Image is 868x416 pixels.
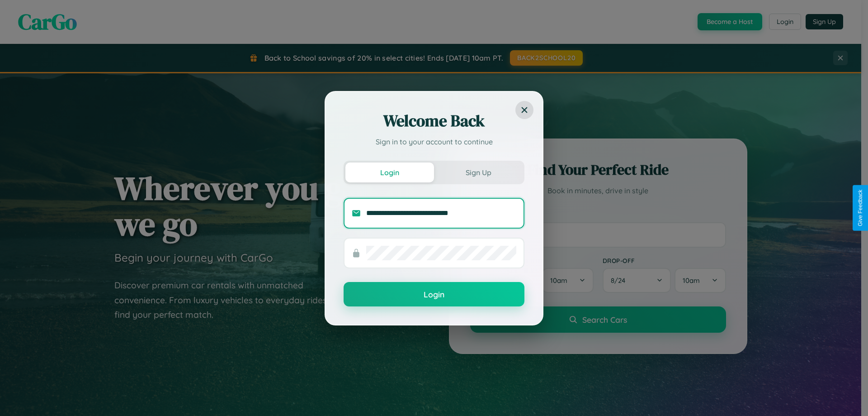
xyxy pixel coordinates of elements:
[344,110,524,132] h2: Welcome Back
[857,190,863,226] div: Give Feedback
[345,163,434,182] button: Login
[344,136,524,147] p: Sign in to your account to continue
[434,163,523,182] button: Sign Up
[344,282,524,306] button: Login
